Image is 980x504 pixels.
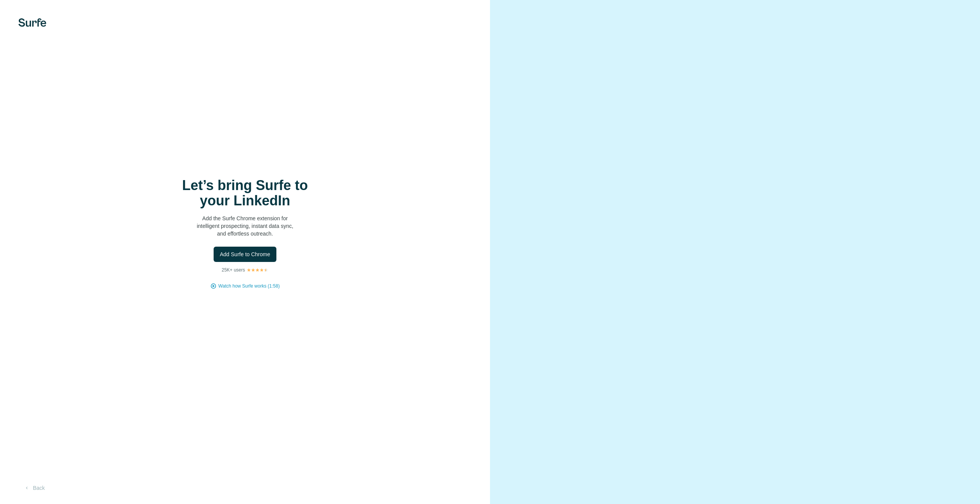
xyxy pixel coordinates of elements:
button: Watch how Surfe works (1:58) [218,283,279,289]
button: Back [18,481,50,495]
span: Add Surfe to Chrome [220,250,270,258]
p: 25K+ users [222,267,245,273]
h1: Let’s bring Surfe to your LinkedIn [168,178,322,208]
button: Add Surfe to Chrome [214,247,276,262]
p: Add the Surfe Chrome extension for intelligent prospecting, instant data sync, and effortless out... [168,215,322,237]
img: Rating Stars [247,268,268,272]
img: Surfe's logo [18,18,46,27]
